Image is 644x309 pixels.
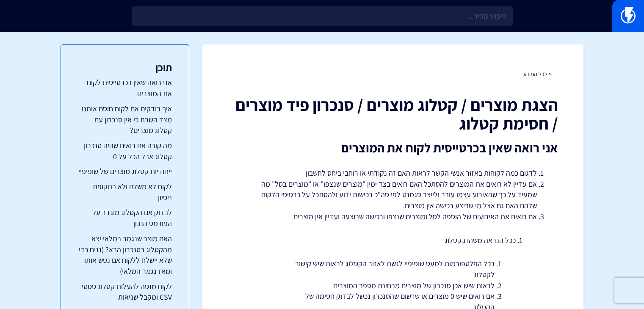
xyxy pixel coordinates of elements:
[132,6,513,26] input: חיפוש מהיר...
[78,62,172,73] h3: תוכן
[228,141,558,155] h2: אני רואה שאין בכרטייסית לקוח את המוצרים
[78,181,172,203] a: לקוח לא משלם ולא בתקופת ניסיון
[78,207,172,229] a: לבדוק אם הקטלוג מוגדר על הפורמט הנכון
[228,95,558,132] h1: הצגת מוצרים / קטלוג מוצרים / סנכרון פיד מוצרים / חסימת קטלוג
[78,103,172,136] a: איך בודקים אם לקוח חוסם אותנו מצד השרת כי אין סנכרון עם קטלוג מוצרים?
[523,70,552,78] a: < לכל המידע
[78,233,172,277] a: האם מוצר שנגמר במלאי יצא מהקטלוג בסנכרון הבא? (נניח כדי שלא יישלח ללקוח אם נטש אותו ומאז נגמר המלאי)
[78,166,172,177] a: ייחודיות קטלוג מוצרים של שופיפיי
[78,281,172,303] a: לקוח מנסה להעלות קטלוג סטטי CSV ומקבל שגיאות
[249,179,537,211] li: אם עדיין לא רואים את המוצרים להסתכל האם רואים בצד ימין "מוצרים שנצפו" או "מוצרים בסל" מה שמעיד על...
[78,140,172,162] a: מה קורה אם רואים שהיה סנכרון קטלוג אבל הכל על 0
[78,77,172,99] a: אני רואה שאין בכרטייסית לקוח את המוצרים
[249,168,537,179] li: לדגום כמה לקוחות באזור אנשי הקשר לראות האם זה נקודתי או רוחבי ביחס לחשבון
[291,258,495,280] li: בכל הפלטפורמות למעט שופיפיי לגשת לאזור הקטלוג לראות שיש קישור לקטלוג
[291,280,495,291] li: לראות שיש אכן סנכרון של מוצרים מבחינת מספר המוצרים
